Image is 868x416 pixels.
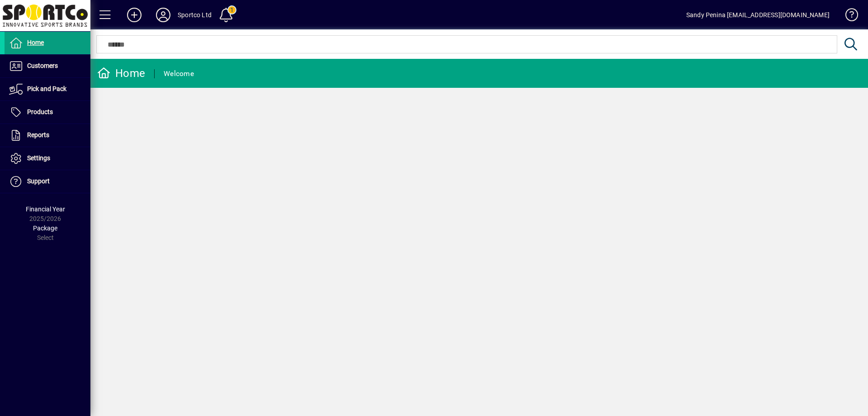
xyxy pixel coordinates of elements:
div: Sandy Penina [EMAIL_ADDRESS][DOMAIN_NAME] [686,8,830,22]
span: Pick and Pack [27,85,66,92]
span: Package [33,225,57,232]
a: Knowledge Base [839,2,857,31]
button: Profile [149,7,178,23]
div: Sportco Ltd [178,8,212,22]
span: Financial Year [26,206,65,213]
a: Support [5,170,90,193]
span: Settings [27,154,50,162]
a: Customers [5,55,90,77]
span: Products [27,108,53,115]
a: Reports [5,124,90,147]
a: Pick and Pack [5,78,90,100]
span: Customers [27,62,58,69]
span: Home [27,39,44,46]
div: Welcome [164,67,194,81]
a: Products [5,101,90,124]
button: Add [120,7,149,23]
span: Support [27,177,50,185]
div: Home [97,66,145,81]
span: Reports [27,131,49,139]
a: Settings [5,147,90,170]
